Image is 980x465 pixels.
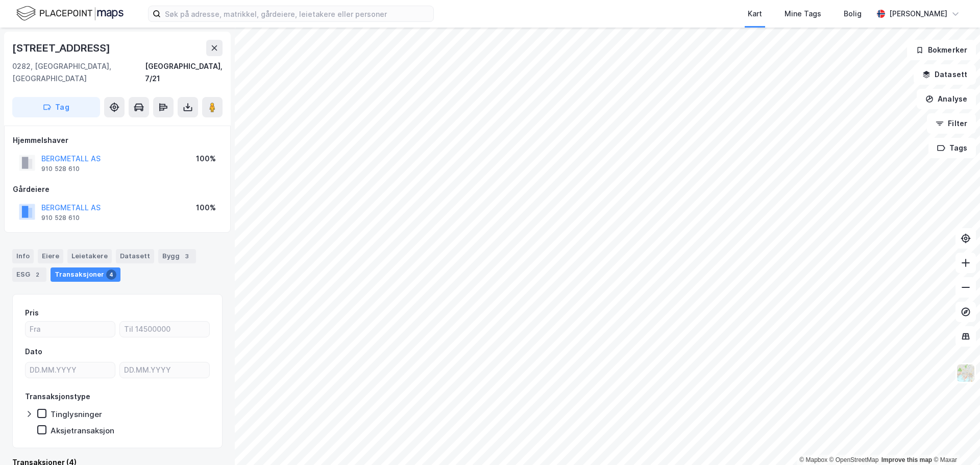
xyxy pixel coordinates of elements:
div: Leietakere [67,249,112,263]
div: 0282, [GEOGRAPHIC_DATA], [GEOGRAPHIC_DATA] [12,60,145,85]
div: [STREET_ADDRESS] [12,40,112,56]
div: Aksjetransaksjon [51,426,114,435]
div: Kart [748,8,762,20]
a: Mapbox [799,456,827,463]
img: Z [956,363,975,383]
button: Analyse [917,89,976,109]
div: Dato [25,346,42,358]
div: Gårdeiere [13,183,222,195]
a: Improve this map [881,456,932,463]
div: Transaksjonstype [25,390,90,403]
div: Bolig [844,8,862,20]
a: OpenStreetMap [829,456,879,463]
div: 100% [196,153,216,165]
div: 100% [196,202,216,214]
div: Bygg [158,249,196,263]
img: logo.f888ab2527a4732fd821a326f86c7f29.svg [16,5,124,22]
input: DD.MM.YYYY [120,362,209,378]
div: [GEOGRAPHIC_DATA], 7/21 [145,60,223,85]
div: 3 [182,251,192,261]
div: 910 528 610 [41,165,80,173]
div: 2 [32,270,42,280]
iframe: Chat Widget [929,416,980,465]
button: Filter [927,113,976,134]
button: Datasett [914,64,976,85]
div: Datasett [116,249,154,263]
input: Fra [26,322,115,337]
input: Søk på adresse, matrikkel, gårdeiere, leietakere eller personer [161,6,433,21]
button: Bokmerker [907,40,976,60]
div: Info [12,249,34,263]
div: Eiere [38,249,63,263]
div: Pris [25,307,39,319]
div: Hjemmelshaver [13,134,222,146]
div: ESG [12,267,46,282]
button: Tag [12,97,100,117]
input: DD.MM.YYYY [26,362,115,378]
div: [PERSON_NAME] [889,8,947,20]
button: Tags [928,138,976,158]
div: 910 528 610 [41,214,80,222]
div: Mine Tags [785,8,821,20]
div: Transaksjoner [51,267,120,282]
div: Tinglysninger [51,409,102,419]
input: Til 14500000 [120,322,209,337]
div: 4 [106,270,116,280]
